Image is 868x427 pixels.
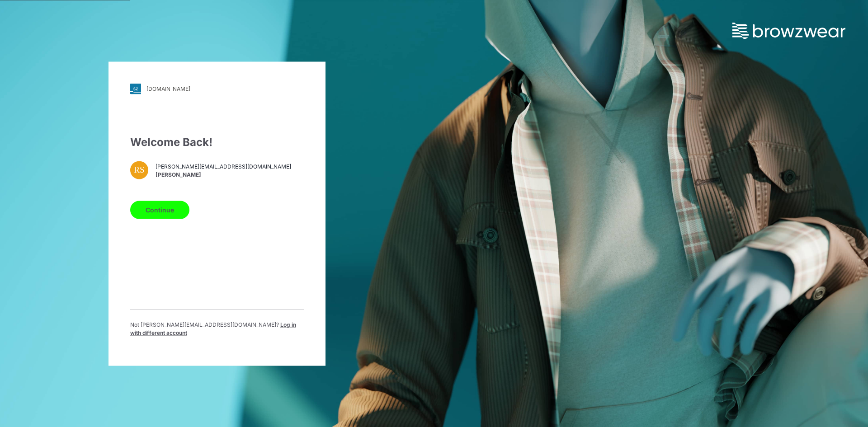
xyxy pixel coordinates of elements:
a: [DOMAIN_NAME] [130,83,304,94]
div: Welcome Back! [130,134,304,150]
span: [PERSON_NAME] [156,171,291,179]
img: svg+xml;base64,PHN2ZyB3aWR0aD0iMjgiIGhlaWdodD0iMjgiIHZpZXdCb3g9IjAgMCAyOCAyOCIgZmlsbD0ibm9uZSIgeG... [130,83,141,94]
p: Not [PERSON_NAME][EMAIL_ADDRESS][DOMAIN_NAME] ? [130,320,304,337]
div: RS [130,161,148,179]
span: [PERSON_NAME][EMAIL_ADDRESS][DOMAIN_NAME] [156,163,291,171]
img: browzwear-logo.73288ffb.svg [732,23,845,39]
div: [DOMAIN_NAME] [146,85,190,92]
button: Continue [130,201,189,219]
